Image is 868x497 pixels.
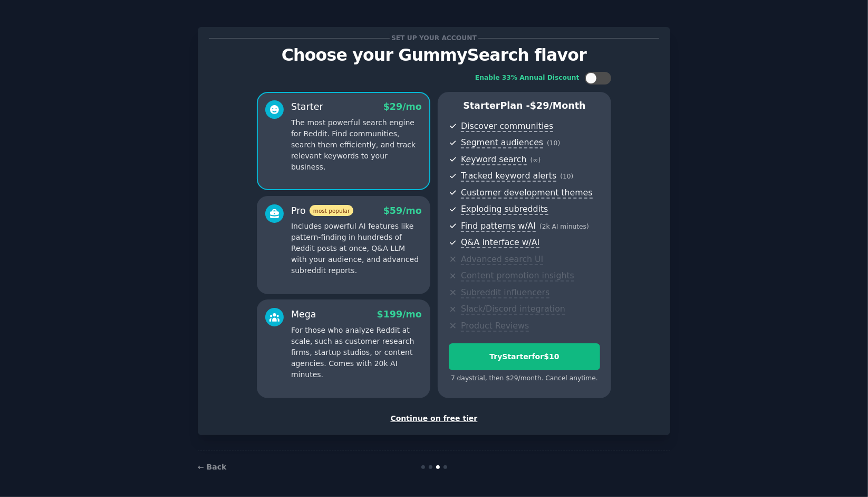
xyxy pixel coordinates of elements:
[449,343,600,370] button: TryStarterfor$10
[291,308,316,321] div: Mega
[209,413,659,424] div: Continue on free tier
[461,254,543,265] span: Advanced search UI
[530,100,586,111] span: $ 29 /month
[461,187,593,199] span: Customer development themes
[461,237,539,248] span: Q&A interface w/AI
[461,154,527,165] span: Keyword search
[461,304,565,315] span: Slack/Discord integration
[461,121,553,132] span: Discover communities
[449,374,600,383] div: 7 days trial, then $ 29 /month . Cancel anytime.
[547,139,560,147] span: ( 10 )
[461,287,549,298] span: Subreddit influencers
[461,221,536,232] span: Find patterns w/AI
[383,101,422,112] span: $ 29 /mo
[291,204,353,218] div: Pro
[291,325,422,380] p: For those who analyze Reddit at scale, such as customer research firms, startup studios, or conte...
[461,204,548,215] span: Exploding subreddits
[291,117,422,173] p: The most powerful search engine for Reddit. Find communities, search them efficiently, and track ...
[539,223,589,230] span: ( 2k AI minutes )
[291,100,323,114] div: Starter
[198,463,226,471] a: ← Back
[377,309,422,320] span: $ 199 /mo
[461,137,543,148] span: Segment audiences
[461,270,574,282] span: Content promotion insights
[560,173,573,180] span: ( 10 )
[449,351,600,362] div: Try Starter for $10
[531,156,541,164] span: ( ∞ )
[461,171,556,182] span: Tracked keyword alerts
[291,221,422,276] p: Includes powerful AI features like pattern-finding in hundreds of Reddit posts at once, Q&A LLM w...
[390,33,479,44] span: Set up your account
[209,46,659,64] p: Choose your GummySearch flavor
[383,205,422,216] span: $ 59 /mo
[449,99,600,112] p: Starter Plan -
[461,321,529,332] span: Product Reviews
[475,73,580,83] div: Enable 33% Annual Discount
[310,205,354,216] span: most popular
